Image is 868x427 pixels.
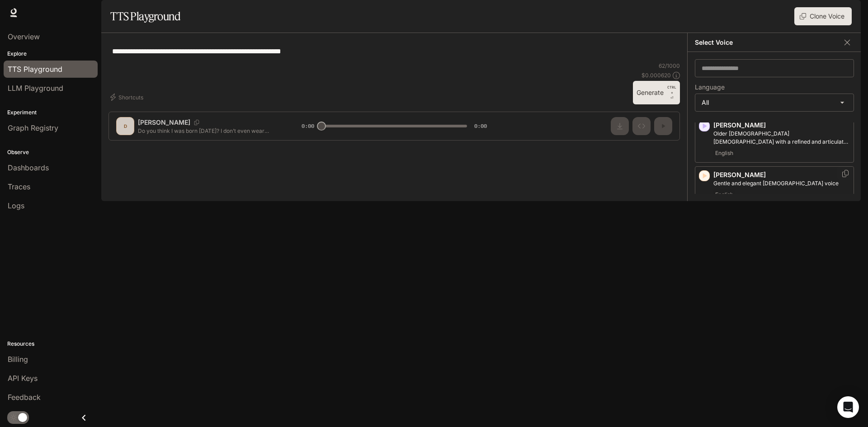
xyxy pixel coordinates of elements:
div: All [695,94,854,111]
p: ⏎ [667,84,676,101]
p: Language [695,84,725,90]
p: 62 / 1000 [659,62,680,70]
p: CTRL + [667,84,676,95]
button: Copy Voice ID [841,170,850,177]
button: GenerateCTRL +⏎ [633,81,680,104]
p: [PERSON_NAME] [713,121,850,130]
p: [PERSON_NAME] [713,170,850,179]
span: English [713,148,735,159]
div: Open Intercom Messenger [837,396,859,418]
button: Clone Voice [794,7,852,25]
span: English [713,189,735,200]
p: Gentle and elegant female voice [713,179,850,188]
p: Older British male with a refined and articulate voice [713,130,850,146]
p: $ 0.000620 [642,71,671,79]
h1: TTS Playground [110,7,180,25]
button: Shortcuts [108,90,147,104]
